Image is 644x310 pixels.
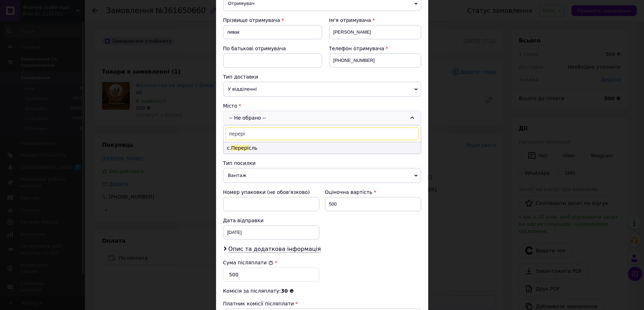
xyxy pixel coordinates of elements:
[228,246,321,253] span: Опис та додаткова інформація
[225,127,419,140] input: Знайти
[223,74,259,80] span: Тип доставки
[281,288,294,294] span: 30 ₴
[223,260,273,265] label: Сума післяплати
[223,111,421,125] div: -- Не обрано --
[223,46,286,51] span: По батькові отримувача
[223,287,421,294] div: Комісія за післяплату:
[223,189,319,196] div: Номер упаковки (не обов'язково)
[329,46,384,51] span: Телефон отримувача
[223,168,421,183] span: Вантаж
[329,17,371,23] span: Ім'я отримувача
[223,301,294,306] span: Платник комісії післяплати
[223,102,421,109] div: Місто
[325,189,421,196] div: Оціночна вартість
[224,142,421,154] li: с. сль
[223,82,421,97] span: У відділенні
[223,17,280,23] span: Прізвище отримувача
[231,145,249,151] span: Перері
[329,53,421,68] input: +380
[223,160,256,166] span: Тип посилки
[223,217,319,224] div: Дата відправки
